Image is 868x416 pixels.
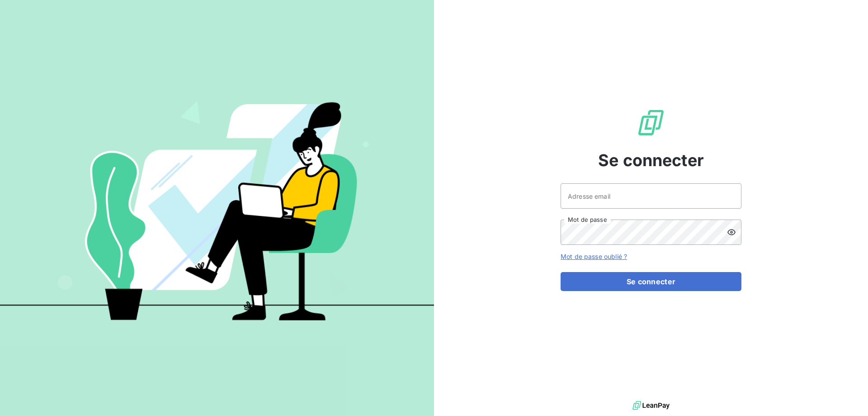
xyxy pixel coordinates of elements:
[561,183,741,209] input: placeholder
[561,253,627,260] a: Mot de passe oublié ?
[637,108,665,137] img: Logo LeanPay
[632,399,670,412] img: logo
[561,272,741,291] button: Se connecter
[598,148,704,172] span: Se connecter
